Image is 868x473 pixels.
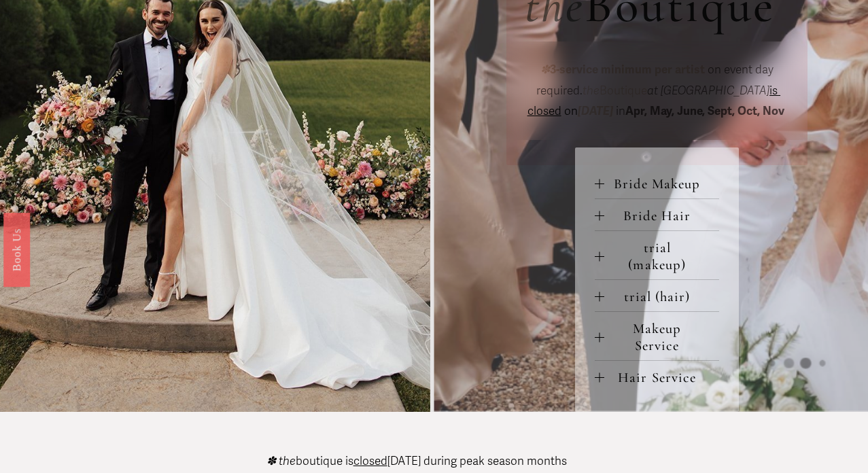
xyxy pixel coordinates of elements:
button: Makeup Service [595,312,719,360]
a: Book Us [3,213,30,287]
span: on event day required. [536,63,776,98]
button: Bride Makeup [595,167,719,198]
p: on [525,60,790,122]
em: ✽ the [266,454,296,468]
span: Boutique [583,84,647,98]
button: trial (hair) [595,280,719,311]
em: the [583,84,600,98]
span: Bride Hair [604,207,719,224]
span: closed [353,454,387,468]
span: Makeup Service [604,320,719,354]
em: ✽ [540,63,550,77]
span: in [613,104,787,118]
button: Hair Service [595,361,719,392]
strong: 3-service minimum per artist [550,63,705,77]
em: [DATE] [578,104,613,118]
span: trial (hair) [604,288,719,305]
span: Hair Service [604,369,719,386]
em: at [GEOGRAPHIC_DATA] [647,84,769,98]
button: Bride Hair [595,199,719,230]
strong: Apr, May, June, Sept, Oct, Nov [625,104,784,118]
span: trial (makeup) [604,239,719,273]
button: trial (makeup) [595,231,719,279]
span: Bride Makeup [604,175,719,192]
p: boutique is [DATE] during peak season months [266,455,567,467]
